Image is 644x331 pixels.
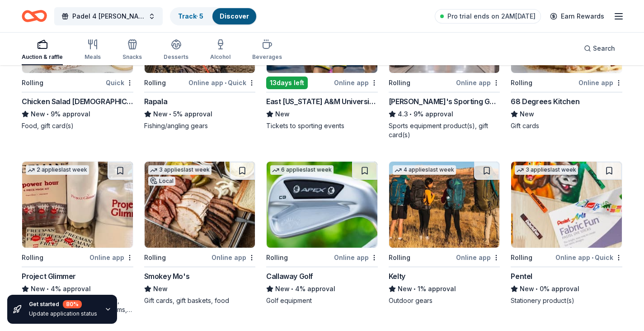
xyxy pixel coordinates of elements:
div: Auction & raffle [22,53,63,61]
div: Outdoor gears [389,296,500,305]
div: 4% approval [266,283,378,294]
div: Tickets to sporting events [266,121,378,130]
img: Image for Smokey Mo's [145,162,255,248]
img: Image for Project Glimmer [22,162,133,248]
div: Online app [212,252,255,263]
div: Meals [85,53,101,61]
div: Rolling [22,252,43,263]
span: 4.3 [398,109,408,120]
div: Rolling [511,252,532,263]
a: Earn Rewards [545,8,610,24]
div: Online app [89,252,133,263]
div: Online app [578,77,622,88]
button: Alcohol [210,35,230,65]
span: New [275,109,290,120]
button: Auction & raffle [22,35,63,65]
a: Discover [220,12,249,20]
a: Pro trial ends on 2AM[DATE] [435,9,541,24]
span: • [409,110,412,118]
span: • [291,285,294,293]
span: New [153,109,168,120]
span: • [414,285,416,293]
button: Search [577,39,622,58]
span: New [31,283,45,294]
div: Rolling [144,252,166,263]
div: 4 applies last week [393,165,456,175]
div: Rolling [511,77,532,88]
div: 9% approval [22,109,133,120]
div: 1% approval [389,283,500,294]
div: Quick [106,77,133,88]
a: Image for Pentel3 applieslast weekRollingOnline app•QuickPentelNew•0% approvalStationery product(s) [511,161,622,305]
div: Desserts [164,53,188,61]
span: • [225,79,226,86]
div: Gift cards, gift baskets, food [144,296,256,305]
div: 68 Degrees Kitchen [511,96,579,107]
img: Image for Callaway Golf [267,162,377,248]
div: Get started [29,300,97,308]
div: Project Glimmer [22,271,76,282]
span: • [169,110,171,118]
a: Track· 5 [178,12,203,20]
div: Online app Quick [188,77,255,88]
a: Image for Project Glimmer2 applieslast weekRollingOnline appProject GlimmerNew•4% approval[DATE] ... [22,161,133,314]
span: • [47,285,49,293]
div: Online app Quick [555,252,622,263]
div: 3 applies last week [148,165,212,175]
div: Rapala [144,96,168,107]
button: Beverages [252,35,282,65]
div: Smokey Mo's [144,271,190,282]
button: Desserts [164,35,188,65]
a: Image for Kelty4 applieslast weekRollingOnline appKeltyNew•1% approvalOutdoor gears [389,161,500,305]
a: Home [22,5,47,27]
div: Kelty [389,271,405,282]
div: Rolling [389,252,410,263]
span: New [275,283,290,294]
span: New [153,283,168,294]
div: Rolling [22,77,43,88]
div: Alcohol [210,53,230,61]
div: Stationery product(s) [511,296,622,305]
div: Local [148,177,175,186]
span: Pro trial ends on 2AM[DATE] [447,11,536,22]
button: Padel 4 [PERSON_NAME] [54,7,163,25]
div: Rolling [266,252,288,263]
div: Rolling [389,77,410,88]
div: Rolling [144,77,166,88]
div: 80 % [63,300,82,308]
div: East [US_STATE] A&M University Athletics [266,96,378,107]
a: Image for Callaway Golf6 applieslast weekRollingOnline appCallaway GolfNew•4% approvalGolf equipment [266,161,378,305]
div: Online app [334,252,378,263]
span: Search [593,43,615,54]
span: New [520,109,534,120]
div: 9% approval [389,109,500,120]
div: Golf equipment [266,296,378,305]
button: Track· 5Discover [170,7,257,25]
div: 13 days left [266,77,308,89]
div: 5% approval [144,109,256,120]
button: Meals [85,35,101,65]
span: • [536,285,538,293]
button: Snacks [122,35,142,65]
span: New [398,283,412,294]
div: Online app [456,252,500,263]
span: • [47,110,49,118]
div: Callaway Golf [266,271,313,282]
span: Padel 4 [PERSON_NAME] [72,11,145,22]
img: Image for Pentel [511,162,622,248]
div: Online app [334,77,378,88]
div: Fishing/angling gears [144,121,256,130]
span: New [520,283,534,294]
div: 2 applies last week [26,165,89,175]
span: • [592,254,593,261]
span: New [31,109,45,120]
div: 6 applies last week [270,165,334,175]
div: Snacks [122,53,142,61]
div: Online app [456,77,500,88]
div: [PERSON_NAME]'s Sporting Goods [389,96,500,107]
div: Update application status [29,310,97,317]
div: 4% approval [22,283,133,294]
div: Sports equipment product(s), gift card(s) [389,121,500,139]
a: Image for Smokey Mo's3 applieslast weekLocalRollingOnline appSmokey Mo'sNewGift cards, gift baske... [144,161,256,305]
img: Image for Kelty [389,162,500,248]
